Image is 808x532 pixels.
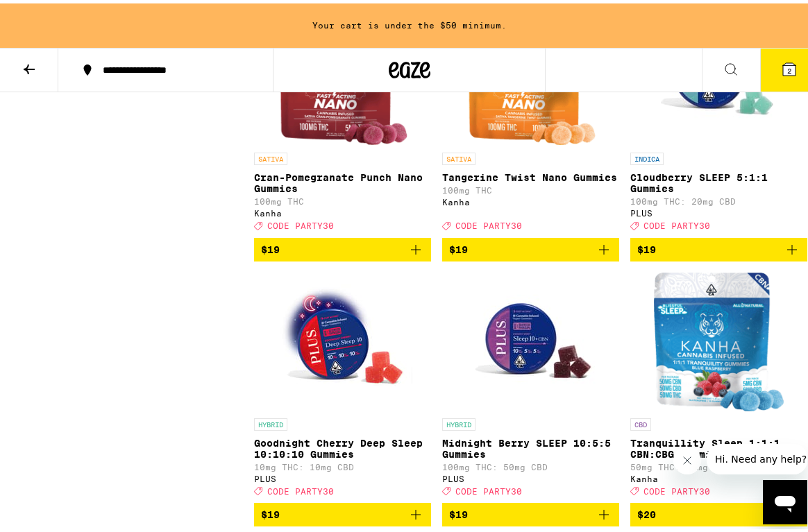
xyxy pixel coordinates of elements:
p: CBD [630,415,651,427]
button: Add to bag [442,499,619,523]
p: Tranquillity Sleep 1:1:1 CBN:CBG Gummies [630,434,807,456]
span: CODE PARTY30 [643,218,710,228]
span: CODE PARTY30 [267,218,334,228]
p: SATIVA [254,149,287,162]
div: Kanha [442,194,619,203]
span: CODE PARTY30 [643,483,710,492]
p: 100mg THC: 50mg CBD [442,459,619,468]
span: $19 [261,506,280,517]
div: PLUS [254,471,431,480]
button: Add to bag [630,234,807,258]
span: 2 [787,63,791,71]
p: INDICA [630,149,664,162]
p: Goodnight Cherry Deep Sleep 10:10:10 Gummies [254,434,431,456]
p: Cran-Pomegranate Punch Nano Gummies [254,169,431,191]
span: CODE PARTY30 [455,218,522,228]
img: PLUS - Goodnight Cherry Deep Sleep 10:10:10 Gummies [273,269,412,408]
a: Open page for Midnight Berry SLEEP 10:5:5 Gummies from PLUS [442,269,619,499]
div: Kanha [254,205,431,214]
div: PLUS [630,205,807,214]
img: PLUS - Midnight Berry SLEEP 10:5:5 Gummies [462,269,600,408]
div: PLUS [442,471,619,480]
p: Tangerine Twist Nano Gummies [442,169,619,180]
p: 100mg THC [254,194,431,203]
p: HYBRID [254,415,287,427]
a: Open page for Cran-Pomegranate Punch Nano Gummies from Kanha [254,3,431,234]
p: 50mg THC: 50mg CBD [630,459,807,468]
button: Add to bag [442,234,619,258]
span: $20 [637,506,656,517]
p: Midnight Berry SLEEP 10:5:5 Gummies [442,434,619,456]
span: $19 [449,506,468,517]
iframe: Button to launch messaging window [763,477,807,521]
p: HYBRID [442,415,475,427]
a: Open page for Tangerine Twist Nano Gummies from Kanha [442,3,619,234]
img: Kanha - Tranquillity Sleep 1:1:1 CBN:CBG Gummies [654,269,784,408]
p: 100mg THC: 20mg CBD [630,194,807,203]
span: CODE PARTY30 [455,483,522,492]
p: SATIVA [442,149,475,162]
p: 10mg THC: 10mg CBD [254,459,431,468]
iframe: Message from company [707,440,807,471]
span: $19 [637,241,656,252]
a: Open page for Goodnight Cherry Deep Sleep 10:10:10 Gummies from PLUS [254,269,431,499]
span: $19 [449,241,468,252]
button: Add to bag [630,499,807,523]
iframe: Close message [673,443,701,471]
a: Open page for Tranquillity Sleep 1:1:1 CBN:CBG Gummies from Kanha [630,269,807,499]
a: Open page for Cloudberry SLEEP 5:1:1 Gummies from PLUS [630,3,807,234]
span: $19 [261,241,280,252]
button: Add to bag [254,499,431,523]
span: CODE PARTY30 [267,483,334,492]
p: Cloudberry SLEEP 5:1:1 Gummies [630,169,807,191]
p: 100mg THC [442,182,619,191]
button: Add to bag [254,234,431,258]
div: Kanha [630,471,807,480]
